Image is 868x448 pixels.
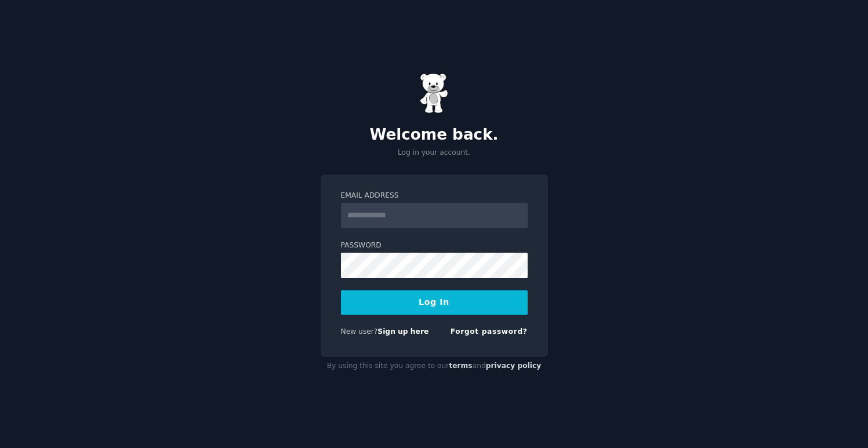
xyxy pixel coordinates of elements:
[321,126,548,144] h2: Welcome back.
[341,327,378,336] span: New user?
[321,148,548,158] p: Log in your account.
[341,290,528,315] button: Log In
[377,327,428,336] a: Sign up here
[420,73,449,114] img: Gummy Bear
[321,357,548,376] div: By using this site you agree to our and
[341,241,528,251] label: Password
[486,362,542,370] a: privacy policy
[451,327,528,336] a: Forgot password?
[341,191,528,201] label: Email Address
[449,362,472,370] a: terms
